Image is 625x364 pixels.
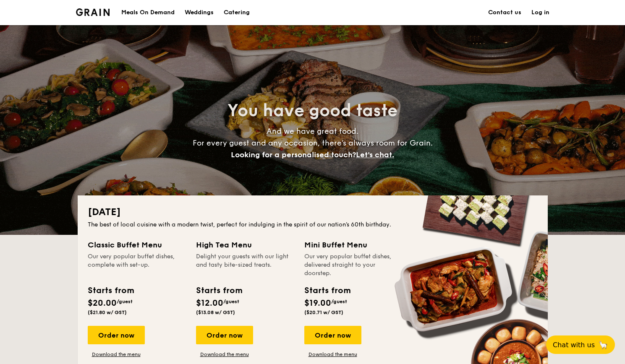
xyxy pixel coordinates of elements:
[88,351,145,358] a: Download the menu
[117,299,133,304] span: /guest
[76,8,110,16] img: Grain
[304,326,361,344] div: Order now
[196,309,235,315] span: ($13.08 w/ GST)
[88,298,117,308] span: $20.00
[553,341,595,349] span: Chat with us
[304,284,350,297] div: Starts from
[228,101,397,121] span: You have good taste
[356,150,394,159] span: Let's chat.
[88,239,186,251] div: Classic Buffet Menu
[304,309,343,315] span: ($20.71 w/ GST)
[88,252,186,278] div: Our very popular buffet dishes, complete with set-up.
[223,299,239,304] span: /guest
[196,326,253,344] div: Order now
[331,299,347,304] span: /guest
[88,326,145,344] div: Order now
[88,284,133,297] div: Starts from
[546,335,615,354] button: Chat with us🦙
[196,252,294,278] div: Delight your guests with our light and tasty bite-sized treats.
[196,298,223,308] span: $12.00
[598,340,608,350] span: 🦙
[88,205,538,219] h2: [DATE]
[193,127,433,159] span: And we have great food. For every guest and any occasion, there’s always room for Grain.
[304,252,403,278] div: Our very popular buffet dishes, delivered straight to your doorstep.
[196,239,294,251] div: High Tea Menu
[304,239,403,251] div: Mini Buffet Menu
[196,351,253,358] a: Download the menu
[88,221,538,229] div: The best of local cuisine with a modern twist, perfect for indulging in the spirit of our nation’...
[231,150,356,159] span: Looking for a personalised touch?
[88,309,127,315] span: ($21.80 w/ GST)
[76,8,110,16] a: Logotype
[304,298,331,308] span: $19.00
[304,351,361,358] a: Download the menu
[196,284,242,297] div: Starts from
